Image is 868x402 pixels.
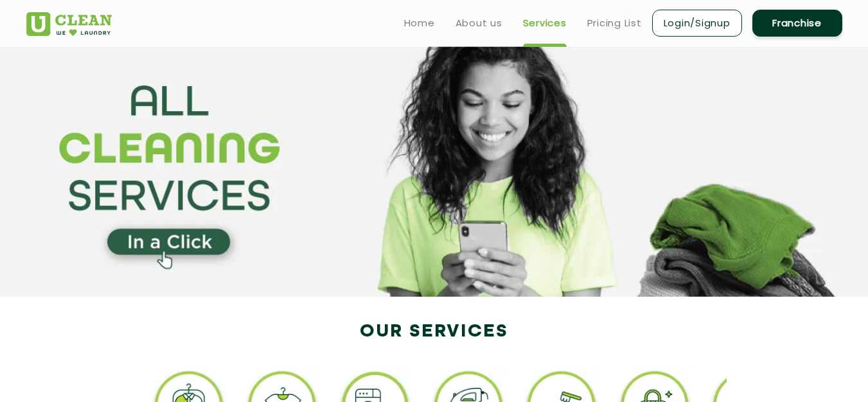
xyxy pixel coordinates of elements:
a: Services [523,15,567,31]
a: Login/Signup [652,10,742,37]
a: About us [456,15,502,31]
a: Home [404,15,435,31]
a: Franchise [752,10,842,37]
a: Pricing List [587,15,642,31]
img: UClean Laundry and Dry Cleaning [26,12,112,36]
